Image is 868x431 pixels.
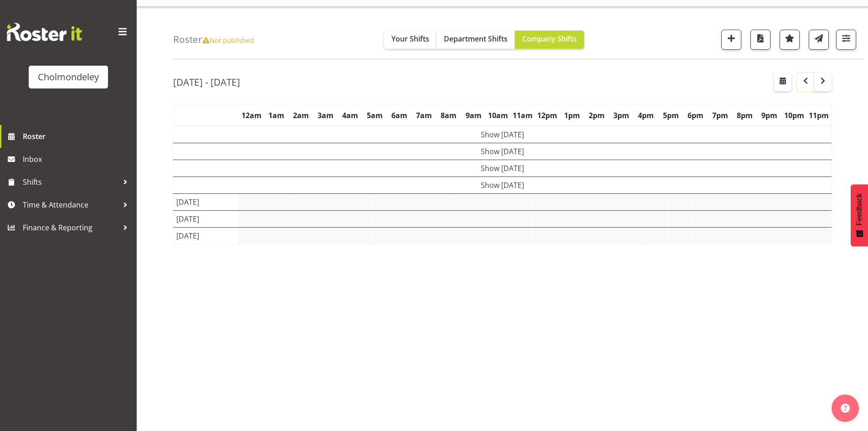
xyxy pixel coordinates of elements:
[683,105,708,126] th: 6pm
[855,193,863,225] span: Feedback
[173,34,254,45] h4: Roster
[174,227,239,244] td: [DATE]
[851,184,868,246] button: Feedback - Show survey
[391,34,429,44] span: Your Shifts
[437,105,461,126] th: 8am
[174,193,239,210] td: [DATE]
[23,175,118,189] span: Shifts
[522,34,577,44] span: Company Shifts
[23,198,118,212] span: Time & Attendance
[363,105,387,126] th: 5am
[841,404,850,413] img: help-xxl-2.png
[732,105,757,126] th: 8pm
[264,105,288,126] th: 1am
[461,105,486,126] th: 9am
[721,30,741,50] button: Add a new shift
[836,30,856,50] button: Filter Shifts
[515,31,584,49] button: Company Shifts
[23,152,132,166] span: Inbox
[757,105,782,126] th: 9pm
[560,105,585,126] th: 1pm
[806,105,832,126] th: 11pm
[750,30,770,50] button: Download a PDF of the roster according to the set date range.
[174,126,832,143] td: Show [DATE]
[535,105,560,126] th: 12pm
[634,105,658,126] th: 4pm
[288,105,313,126] th: 2am
[585,105,609,126] th: 2pm
[658,105,683,126] th: 5pm
[384,31,437,49] button: Your Shifts
[239,105,264,126] th: 12am
[173,76,240,88] h2: [DATE] - [DATE]
[708,105,732,126] th: 7pm
[313,105,338,126] th: 3am
[202,36,254,45] span: Not published
[7,23,82,41] img: Rosterit website logo
[412,105,437,126] th: 7am
[23,221,118,234] span: Finance & Reporting
[174,143,832,160] td: Show [DATE]
[387,105,412,126] th: 6am
[338,105,362,126] th: 4am
[174,210,239,227] td: [DATE]
[23,130,132,143] span: Roster
[444,34,508,44] span: Department Shifts
[437,31,515,49] button: Department Shifts
[174,177,832,193] td: Show [DATE]
[780,30,800,50] button: Highlight an important date within the roster.
[609,105,634,126] th: 3pm
[486,105,510,126] th: 10am
[809,30,829,50] button: Send a list of all shifts for the selected filtered period to all rostered employees.
[774,73,791,91] button: Select a specific date within the roster.
[174,160,832,177] td: Show [DATE]
[510,105,535,126] th: 11am
[782,105,806,126] th: 10pm
[38,70,99,84] div: Cholmondeley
